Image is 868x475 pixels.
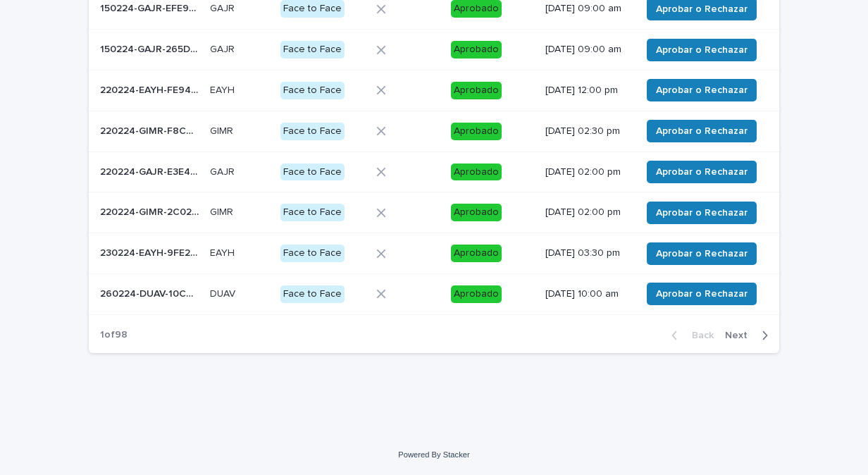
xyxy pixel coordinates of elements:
[656,206,748,220] span: Aprobar o Rechazar
[100,285,201,300] p: 260224-DUAV-10C0F6
[89,233,779,274] tr: 230224-EAYH-9FE2AE230224-EAYH-9FE2AE EAYHEAYH Face to FaceAprobado[DATE] 03:30 pmAprobar o Rechazar
[656,287,748,301] span: Aprobar o Rechazar
[210,82,237,97] p: EAYH
[210,164,237,178] p: GAJR
[210,123,236,137] p: GIMR
[656,43,748,57] span: Aprobar o Rechazar
[100,164,201,178] p: 220224-GAJR-E3E4D4
[451,164,502,181] div: Aprobado
[545,85,630,97] p: [DATE] 12:00 pm
[451,82,502,99] div: Aprobado
[280,204,345,221] div: Face to Face
[89,70,779,111] tr: 220224-EAYH-FE9491220224-EAYH-FE9491 EAYHEAYH Face to FaceAprobado[DATE] 12:00 pmAprobar o Rechazar
[725,331,756,340] span: Next
[545,166,630,178] p: [DATE] 02:00 pm
[451,285,502,303] div: Aprobado
[545,125,630,137] p: [DATE] 02:30 pm
[545,247,630,259] p: [DATE] 03:30 pm
[89,192,779,233] tr: 220224-GIMR-2C02C6220224-GIMR-2C02C6 GIMRGIMR Face to FaceAprobado[DATE] 02:00 pmAprobar o Rechazar
[100,41,201,56] p: 150224-GAJR-265DC2
[89,111,779,152] tr: 220224-GIMR-F8CB83220224-GIMR-F8CB83 GIMRGIMR Face to FaceAprobado[DATE] 02:30 pmAprobar o Rechazar
[719,329,779,342] button: Next
[451,204,502,221] div: Aprobado
[545,3,630,15] p: [DATE] 09:00 am
[545,206,630,218] p: [DATE] 02:00 pm
[683,331,714,340] span: Back
[210,41,237,56] p: GAJR
[545,288,630,300] p: [DATE] 10:00 am
[280,164,345,181] div: Face to Face
[398,450,469,459] a: Powered By Stacker
[656,165,748,179] span: Aprobar o Rechazar
[647,242,757,265] button: Aprobar o Rechazar
[210,245,237,259] p: EAYH
[660,329,719,342] button: Back
[89,152,779,192] tr: 220224-GAJR-E3E4D4220224-GAJR-E3E4D4 GAJRGAJR Face to FaceAprobado[DATE] 02:00 pmAprobar o Rechazar
[100,245,201,259] p: 230224-EAYH-9FE2AE
[656,124,748,138] span: Aprobar o Rechazar
[656,83,748,97] span: Aprobar o Rechazar
[451,245,502,262] div: Aprobado
[89,30,779,70] tr: 150224-GAJR-265DC2150224-GAJR-265DC2 GAJRGAJR Face to FaceAprobado[DATE] 09:00 amAprobar o Rechazar
[545,44,630,56] p: [DATE] 09:00 am
[451,123,502,140] div: Aprobado
[280,82,345,99] div: Face to Face
[647,161,757,183] button: Aprobar o Rechazar
[100,82,201,97] p: 220224-EAYH-FE9491
[100,204,201,218] p: 220224-GIMR-2C02C6
[647,202,757,224] button: Aprobar o Rechazar
[280,123,345,140] div: Face to Face
[89,318,139,352] p: 1 of 98
[647,283,757,305] button: Aprobar o Rechazar
[647,79,757,101] button: Aprobar o Rechazar
[656,2,748,16] span: Aprobar o Rechazar
[647,120,757,142] button: Aprobar o Rechazar
[210,204,236,218] p: GIMR
[280,285,345,303] div: Face to Face
[210,285,238,300] p: DUAV
[656,247,748,261] span: Aprobar o Rechazar
[89,273,779,314] tr: 260224-DUAV-10C0F6260224-DUAV-10C0F6 DUAVDUAV Face to FaceAprobado[DATE] 10:00 amAprobar o Rechazar
[100,123,201,137] p: 220224-GIMR-F8CB83
[647,39,757,61] button: Aprobar o Rechazar
[280,41,345,58] div: Face to Face
[451,41,502,58] div: Aprobado
[280,245,345,262] div: Face to Face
